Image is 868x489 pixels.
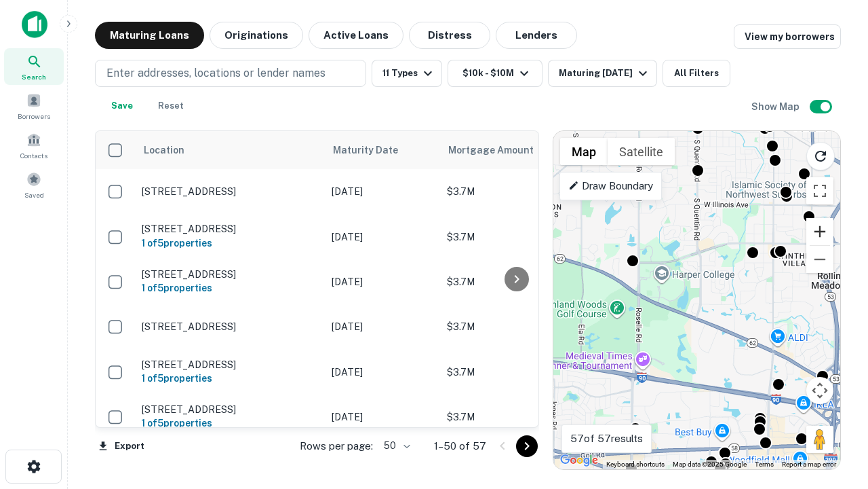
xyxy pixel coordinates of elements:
[22,11,47,38] img: capitalize-icon.png
[106,65,325,81] p: Enter addresses, locations or lender names
[734,24,841,49] a: View my borrowers
[142,359,318,371] p: [STREET_ADDRESS]
[372,60,442,87] button: 11 Types
[557,452,601,469] img: Google
[142,236,318,251] h6: 1 of 5 properties
[447,365,583,380] p: $3.7M
[22,71,46,82] span: Search
[95,436,148,456] button: Export
[142,371,318,386] h6: 1 of 5 properties
[440,131,589,169] th: Mortgage Amount
[4,166,64,203] a: Saved
[447,410,583,424] p: $3.7M
[142,280,318,295] h6: 1 of 5 properties
[548,60,657,87] button: Maturing [DATE]
[447,319,583,334] p: $3.7M
[606,460,665,469] button: Keyboard shortcuts
[751,99,802,114] h6: Show Map
[333,142,416,158] span: Maturity Date
[309,22,403,49] button: Active Loans
[448,142,551,158] span: Mortgage Amount
[448,60,542,87] button: $10k - $10M
[142,268,318,280] p: [STREET_ADDRESS]
[4,127,64,164] a: Contacts
[95,60,366,87] button: Enter addresses, locations or lender names
[806,177,833,204] button: Toggle fullscreen view
[673,460,747,468] span: Map data ©2025 Google
[18,111,50,122] span: Borrowers
[806,218,833,245] button: Zoom in
[409,22,490,49] button: Distress
[95,22,204,49] button: Maturing Loans
[135,131,325,169] th: Location
[806,246,833,273] button: Zoom out
[806,377,833,404] button: Map camera controls
[332,230,433,244] p: [DATE]
[447,184,583,199] p: $3.7M
[782,460,836,468] a: Report a map error
[143,142,184,158] span: Location
[557,452,601,469] a: Open this area in Google Maps (opens a new window)
[210,22,303,49] button: Originations
[142,321,318,333] p: [STREET_ADDRESS]
[553,131,840,469] div: 0 0
[142,185,318,198] p: [STREET_ADDRESS]
[149,92,193,120] button: Reset
[800,380,868,446] iframe: Chat Widget
[434,438,486,454] p: 1–50 of 57
[608,138,675,165] button: Show satellite imagery
[496,22,577,49] button: Lenders
[516,435,538,457] button: Go to next page
[332,184,433,199] p: [DATE]
[142,403,318,416] p: [STREET_ADDRESS]
[142,223,318,235] p: [STREET_ADDRESS]
[447,274,583,289] p: $3.7M
[300,438,373,454] p: Rows per page:
[568,178,653,194] p: Draw Boundary
[806,142,835,170] button: Reload search area
[663,60,730,87] button: All Filters
[332,274,433,289] p: [DATE]
[142,416,318,431] h6: 1 of 5 properties
[24,189,44,200] span: Saved
[559,65,651,81] div: Maturing [DATE]
[4,88,64,124] a: Borrowers
[4,48,64,85] a: Search
[570,431,643,447] p: 57 of 57 results
[332,319,433,334] p: [DATE]
[755,460,774,468] a: Terms (opens in new tab)
[332,365,433,380] p: [DATE]
[100,92,144,120] button: Save your search to get updates of matches that match your search criteria.
[20,150,47,161] span: Contacts
[447,230,583,244] p: $3.7M
[325,131,440,169] th: Maturity Date
[332,410,433,424] p: [DATE]
[378,436,412,456] div: 50
[560,138,608,165] button: Show street map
